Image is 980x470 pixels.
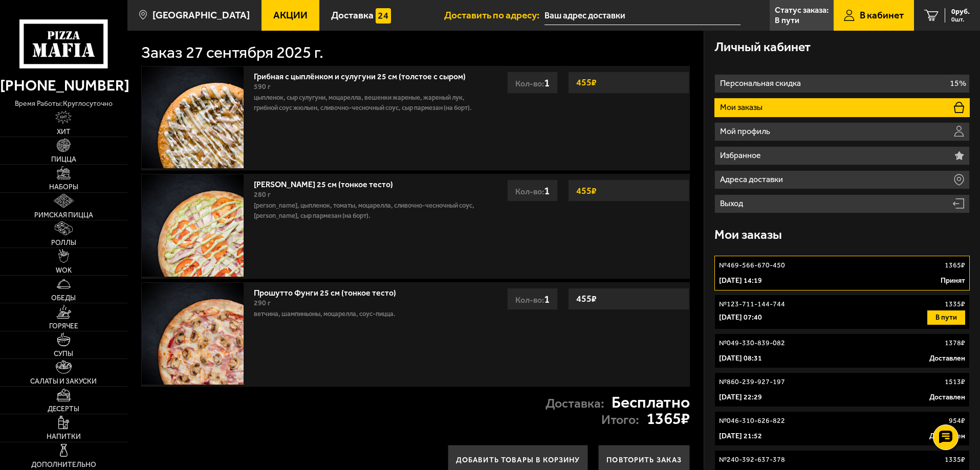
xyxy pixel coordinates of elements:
[254,69,476,81] a: Грибная с цыплёнком и сулугуни 25 см (толстое с сыром)
[47,433,81,440] span: Напитки
[444,10,545,20] span: Доставить по адресу:
[941,276,965,286] p: Принят
[714,333,970,368] a: №049-330-839-0821378₽[DATE] 08:31Доставлен
[34,212,93,219] span: Римская пицца
[720,151,764,160] p: Избранное
[31,461,96,468] span: Дополнительно
[49,184,78,191] span: Наборы
[546,397,604,410] p: Доставка:
[507,72,558,94] div: Кол-во:
[714,229,782,241] h3: Мои заказы
[254,285,406,298] a: Прошутто Фунги 25 см (тонкое тесто)
[56,267,72,274] span: WOK
[719,276,762,286] p: [DATE] 14:19
[507,288,558,310] div: Кол-во:
[51,295,76,302] span: Обеды
[51,239,76,247] span: Роллы
[51,156,76,163] span: Пицца
[929,431,965,441] p: Доставлен
[719,353,762,364] p: [DATE] 08:31
[714,295,970,329] a: №123-711-144-7441335₽[DATE] 07:40В пути
[574,289,599,308] strong: 455 ₽
[544,184,550,197] span: 1
[945,338,965,348] p: 1378 ₽
[951,8,970,15] span: 0 руб.
[720,175,786,184] p: Адреса доставки
[945,455,965,465] p: 1335 ₽
[720,103,765,111] p: Мои заказы
[719,299,785,309] p: № 123-711-144-744
[720,199,746,208] p: Выход
[254,299,271,307] span: 290 г
[951,16,970,23] span: 0 шт.
[775,16,799,25] p: В пути
[254,309,477,319] p: ветчина, шампиньоны, моцарелла, соус-пицца.
[54,350,73,357] span: Супы
[860,10,904,20] span: В кабинет
[646,411,690,427] strong: 1365 ₽
[141,44,323,61] h1: Заказ 27 сентября 2025 г.
[945,377,965,387] p: 1513 ₽
[254,82,271,91] span: 590 г
[719,455,785,465] p: № 240-392-637-378
[612,394,690,411] strong: Бесплатно
[507,180,558,202] div: Кол-во:
[545,6,741,25] span: Ленинградская область, Всеволожский район, Заневское городское поселение, Кудрово, Английская ули...
[775,6,829,14] p: Статус заказа:
[376,8,391,24] img: 15daf4d41897b9f0e9f617042186c801.svg
[719,260,785,271] p: № 469-566-670-450
[544,293,550,305] span: 1
[153,10,250,20] span: [GEOGRAPHIC_DATA]
[49,323,78,330] span: Горячее
[48,406,79,413] span: Десерты
[331,10,374,20] span: Доставка
[714,41,811,54] h3: Личный кабинет
[945,260,965,271] p: 1365 ₽
[945,299,965,309] p: 1335 ₽
[714,411,970,446] a: №046-310-626-822954₽[DATE] 21:52Доставлен
[949,416,965,426] p: 954 ₽
[30,378,97,385] span: Салаты и закуски
[57,128,71,136] span: Хит
[574,73,599,92] strong: 455 ₽
[719,377,785,387] p: № 860-239-927-197
[254,176,403,189] a: [PERSON_NAME] 25 см (тонкое тесто)
[719,416,785,426] p: № 046-310-626-822
[719,431,762,441] p: [DATE] 21:52
[720,79,803,87] p: Персональная скидка
[719,312,762,323] p: [DATE] 07:40
[714,372,970,407] a: №860-239-927-1971513₽[DATE] 22:29Доставлен
[254,190,271,199] span: 280 г
[950,79,966,87] p: 15%
[545,6,741,25] input: Ваш адрес доставки
[254,93,477,113] p: цыпленок, сыр сулугуни, моцарелла, вешенки жареные, жареный лук, грибной соус Жюльен, сливочно-че...
[601,414,639,427] p: Итого:
[254,200,477,221] p: [PERSON_NAME], цыпленок, томаты, моцарелла, сливочно-чесночный соус, [PERSON_NAME], сыр пармезан ...
[927,310,965,325] button: В пути
[273,10,308,20] span: Акции
[714,256,970,290] a: №469-566-670-4501365₽[DATE] 14:19Принят
[720,127,773,136] p: Мой профиль
[544,76,550,89] span: 1
[574,181,599,200] strong: 455 ₽
[929,392,965,402] p: Доставлен
[719,392,762,402] p: [DATE] 22:29
[929,353,965,364] p: Доставлен
[719,338,785,348] p: № 049-330-839-082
